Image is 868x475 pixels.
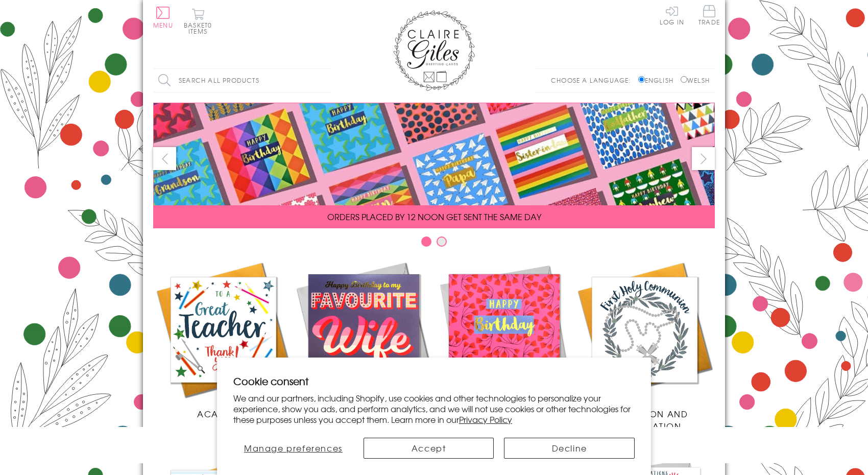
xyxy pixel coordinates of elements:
[364,438,494,459] button: Accept
[421,236,431,247] button: Carousel Page 1 (Current Slide)
[153,147,176,170] button: prev
[459,413,512,425] a: Privacy Policy
[692,147,715,170] button: next
[327,210,541,223] span: ORDERS PLACED BY 12 NOON GET SENT THE SAME DAY
[184,8,212,34] button: Basket0 items
[153,69,332,92] input: Search all products
[233,393,635,424] p: We and our partners, including Shopify, use cookies and other technologies to personalize your ex...
[153,259,294,420] a: Academic
[437,236,447,247] button: Carousel Page 2
[244,442,343,454] span: Manage preferences
[574,259,715,432] a: Communion and Confirmation
[434,259,574,420] a: Birthdays
[294,259,434,420] a: New Releases
[638,76,645,83] input: English
[153,20,173,30] span: Menu
[698,5,720,27] a: Trade
[233,374,635,388] h2: Cookie consent
[681,76,687,83] input: Welsh
[393,10,475,91] img: Claire Giles Greetings Cards
[504,438,635,459] button: Decline
[233,438,353,459] button: Manage preferences
[153,236,715,252] div: Carousel Pagination
[322,69,332,92] input: Search
[660,5,684,25] a: Log In
[551,76,636,85] p: Choose a language:
[153,7,173,28] button: Menu
[681,76,710,85] label: Welsh
[638,76,679,85] label: English
[188,20,212,36] span: 0 items
[197,408,250,420] span: Academic
[698,5,720,25] span: Trade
